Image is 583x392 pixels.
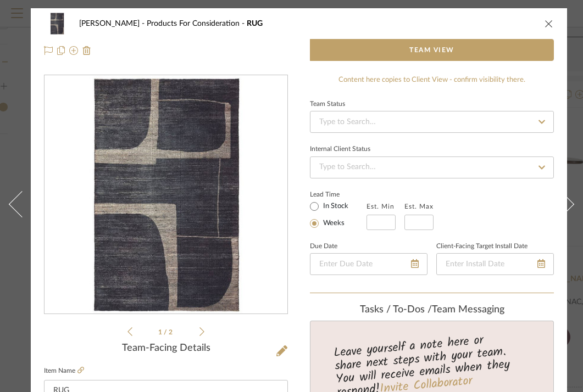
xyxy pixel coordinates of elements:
span: 2 [169,329,174,335]
label: Est. Min [367,203,395,210]
input: Type to Search… [310,111,554,133]
span: RUG [247,20,263,27]
label: Client-Facing Target Install Date [436,244,528,249]
input: Enter Due Date [310,253,427,275]
img: 50b523b7-e1f9-4696-8bc3-5746a6bfcc74_48x40.jpg [44,13,70,35]
label: Est. Max [404,203,434,210]
label: Item Name [44,366,84,376]
div: Team Status [310,102,345,107]
label: Weeks [321,219,345,228]
span: Tasks / To-Dos / [360,305,432,315]
label: Lead Time [310,189,367,199]
label: In Stock [321,201,348,211]
span: Products For Consideration [147,20,247,27]
span: / [164,329,169,335]
mat-radio-group: Select item type [310,199,367,230]
div: Content here copies to Client View - confirm visibility there. [310,75,554,86]
label: Due Date [310,244,337,249]
img: 50b523b7-e1f9-4696-8bc3-5746a6bfcc74_436x436.jpg [47,76,285,314]
span: 1 [158,329,164,335]
input: Type to Search… [310,156,554,178]
span: [PERSON_NAME] [79,20,147,27]
img: Remove from project [82,46,91,55]
div: Team-Facing Details [44,343,288,355]
input: Enter Install Date [436,253,554,275]
div: Internal Client Status [310,147,370,152]
div: team Messaging [310,304,554,316]
div: 0 [45,76,287,314]
button: close [544,19,554,29]
span: Team View [409,39,454,61]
